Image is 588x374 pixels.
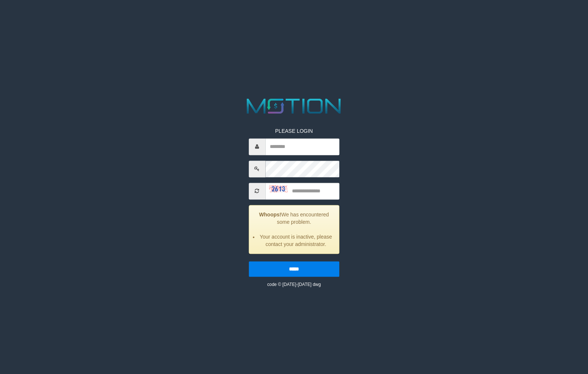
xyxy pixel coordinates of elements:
[249,205,339,254] div: We has encountered some problem.
[267,282,321,287] small: code © [DATE]-[DATE] dwg
[269,185,288,193] img: captcha
[242,96,345,116] img: MOTION_logo.png
[258,233,333,248] li: Your account is inactive, please contact your administrator.
[249,127,339,135] p: PLEASE LOGIN
[259,212,281,218] strong: Whoops!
